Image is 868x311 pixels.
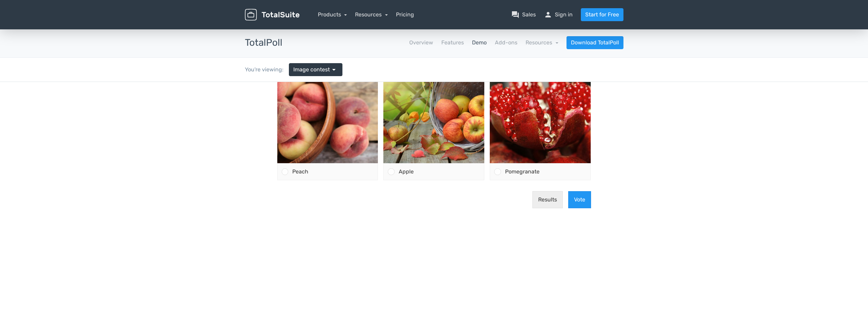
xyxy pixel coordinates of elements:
[318,11,347,18] a: Products
[289,63,342,76] a: Image contest arrow_drop_down
[355,11,388,18] a: Resources
[544,11,552,19] span: person
[330,66,338,74] span: arrow_drop_down
[441,39,464,47] a: Features
[532,109,563,126] button: Results
[245,9,299,21] img: TotalSuite for WordPress
[526,39,558,46] a: Resources
[399,86,414,93] span: Apple
[511,11,519,19] span: question_answer
[567,36,623,49] a: Download TotalPoll
[409,39,433,47] a: Overview
[581,8,623,21] a: Start for Free
[293,66,330,74] span: Image contest
[245,38,282,48] h3: TotalPoll
[245,66,289,74] div: You're viewing:
[568,109,591,126] button: Vote
[495,39,517,47] a: Add-ons
[511,11,536,19] a: question_answerSales
[544,11,573,19] a: personSign in
[505,86,540,93] span: Pomegranate
[472,39,487,47] a: Demo
[396,11,414,19] a: Pricing
[292,86,308,93] span: Peach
